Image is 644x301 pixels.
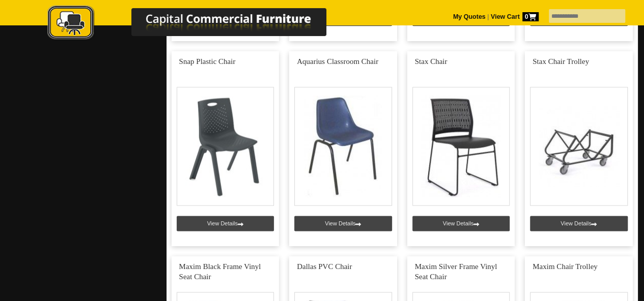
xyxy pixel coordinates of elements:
a: View Cart0 [489,13,538,20]
a: My Quotes [453,13,486,20]
span: 0 [522,12,539,21]
img: Capital Commercial Furniture Logo [19,5,376,42]
a: Capital Commercial Furniture Logo [19,5,376,45]
strong: View Cart [491,13,539,20]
